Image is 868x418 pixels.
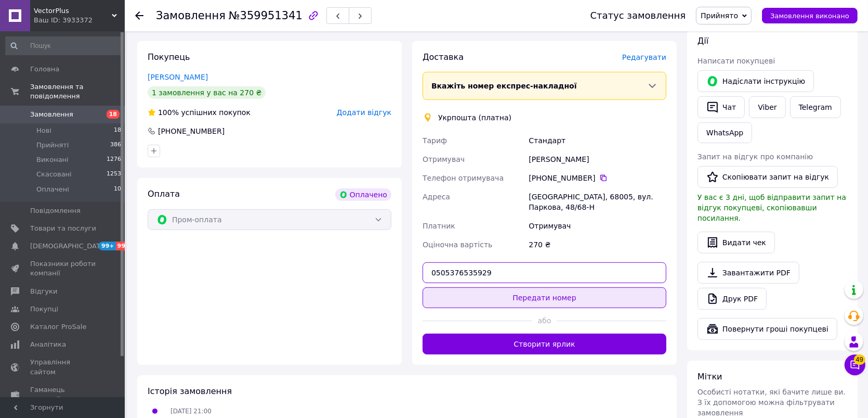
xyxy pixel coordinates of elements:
[770,12,849,20] span: Замовлення виконано
[107,110,120,119] span: 18
[107,155,121,164] span: 1276
[116,242,133,250] span: 99+
[36,126,51,135] span: Нові
[170,408,212,415] span: [DATE] 21:00
[698,36,708,46] span: Дії
[30,287,57,296] span: Відгуки
[527,187,668,217] div: [GEOGRAPHIC_DATA], 68005, вул. Паркова, 48/68-Н
[431,82,577,90] span: Вкажіть номер експрес-накладної
[337,108,391,117] span: Додати відгук
[529,173,666,183] div: [PHONE_NUMBER]
[845,354,865,375] button: Чат з покупцем49
[698,372,722,382] span: Мітки
[423,222,455,230] span: Платник
[698,122,752,143] a: WhatsApp
[698,57,775,65] span: Написати покупцеві
[30,385,96,404] span: Гаманець компанії
[36,141,69,150] span: Прийняті
[335,188,391,201] div: Оплачено
[790,96,841,118] a: Telegram
[30,305,58,314] span: Покупці
[30,340,66,349] span: Аналітика
[698,153,813,161] span: Запит на відгук про компанію
[34,16,125,25] div: Ваш ID: 3933372
[30,242,107,251] span: [DEMOGRAPHIC_DATA]
[30,322,86,332] span: Каталог ProSale
[30,206,81,216] span: Повідомлення
[423,193,450,201] span: Адреса
[698,388,846,417] span: Особисті нотатки, які бачите лише ви. З їх допомогою можна фільтрувати замовлення
[423,240,492,249] span: Оціночна вартість
[698,288,767,310] a: Друк PDF
[423,136,447,145] span: Тариф
[158,108,179,117] span: 100%
[148,107,251,118] div: успішних покупок
[698,70,814,92] button: Надіслати інструкцію
[148,73,208,81] a: [PERSON_NAME]
[114,126,121,135] span: 18
[99,242,116,250] span: 99+
[30,224,96,233] span: Товари та послуги
[423,287,666,308] button: Передати номер
[148,386,232,396] span: Історія замовлення
[698,318,837,340] button: Повернути гроші покупцеві
[36,155,69,164] span: Виконані
[148,52,190,62] span: Покупець
[423,262,666,283] input: Номер експрес-накладної
[107,170,121,179] span: 1253
[854,354,865,365] span: 49
[30,259,96,278] span: Показники роботи компанії
[30,82,125,101] span: Замовлення та повідомлення
[762,8,858,23] button: Замовлення виконано
[532,315,557,326] span: або
[698,193,846,222] span: У вас є 3 дні, щоб відправити запит на відгук покупцеві, скопіювавши посилання.
[423,155,465,163] span: Отримувач
[30,65,59,74] span: Головна
[622,53,666,61] span: Редагувати
[698,96,745,118] button: Чат
[423,334,666,354] button: Створити ярлик
[749,96,785,118] a: Viber
[423,174,504,182] span: Телефон отримувача
[148,86,266,99] div: 1 замовлення у вас на 270 ₴
[698,166,838,188] button: Скопіювати запит на відгук
[148,189,180,199] span: Оплата
[527,131,668,150] div: Стандарт
[135,10,143,21] div: Повернутися назад
[36,170,72,179] span: Скасовані
[423,52,464,62] span: Доставка
[30,358,96,376] span: Управління сайтом
[527,235,668,254] div: 270 ₴
[698,232,775,254] button: Видати чек
[590,10,686,21] div: Статус замовлення
[527,217,668,235] div: Отримувач
[34,6,112,16] span: VectorPlus
[36,185,69,194] span: Оплачені
[114,185,121,194] span: 10
[30,110,73,119] span: Замовлення
[229,9,303,22] span: №359951341
[157,126,226,136] div: [PHONE_NUMBER]
[698,262,799,284] a: Завантажити PDF
[436,112,514,123] div: Укрпошта (платна)
[5,36,122,55] input: Пошук
[156,9,226,22] span: Замовлення
[527,150,668,169] div: [PERSON_NAME]
[701,11,738,20] span: Прийнято
[110,141,121,150] span: 386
